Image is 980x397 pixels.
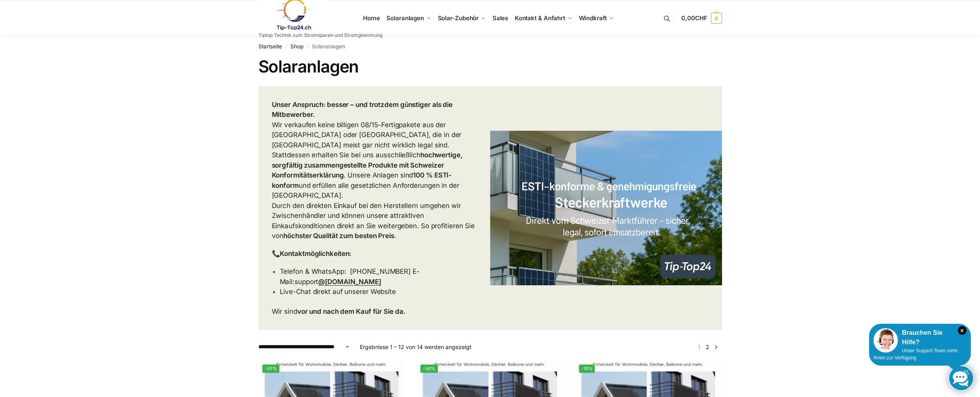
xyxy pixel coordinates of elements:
[873,328,967,347] div: Brauchen Sie Hilfe?
[575,0,617,36] a: Windkraft
[258,57,722,76] h1: Solaranlagen
[711,13,722,24] span: 0
[258,343,350,351] select: Shop-Reihenfolge
[258,36,722,57] nav: Breadcrumb
[515,14,565,22] span: Kontakt & Anfahrt
[958,326,967,335] i: Schließen
[493,14,508,22] span: Sales
[283,232,394,240] strong: höchster Qualität zum besten Preis
[713,343,719,351] a: →
[693,343,722,351] nav: Produkt-Seitennummerierung
[272,171,452,189] strong: 100 % ESTI-konform
[258,43,282,50] a: Startseite
[280,267,477,287] p: Telefon & WhatsApp: [PHONE_NUMBER] E-Mail:support
[489,0,511,36] a: Sales
[272,307,477,317] p: Wir sind
[272,249,477,259] p: 📞
[511,0,575,36] a: Kontakt & Anfahrt
[304,44,312,50] span: /
[272,100,477,241] p: Wir verkaufen keine billigen 08/15-Fertigpakete aus der [GEOGRAPHIC_DATA] oder [GEOGRAPHIC_DATA],...
[272,101,453,119] strong: Unser Anspruch: besser – und trotzdem günstiger als die Mitbewerber.
[318,278,381,286] a: @[DOMAIN_NAME]
[873,348,957,361] span: Unser Support-Team steht Ihnen zur Verfügung
[873,328,898,353] img: Customer service
[704,344,711,350] a: Seite 2
[579,14,607,22] span: Windkraft
[434,0,489,36] a: Solar-Zubehör
[681,14,707,22] span: 0,00
[272,151,462,179] strong: hochwertige, sorgfältig zusammengestellte Produkte mit Schweizer Konformitätserklärung
[282,44,290,50] span: /
[490,131,722,285] img: ESTI-konforme & genehmigungsfreie Steckerkraftwerke – Direkt vom Schweizer Marktführer“
[681,6,722,30] a: 0,00CHF 0
[438,14,479,22] span: Solar-Zubehör
[290,43,304,50] a: Shop
[258,33,382,38] p: Tiptop Technik zum Stromsparen und Stromgewinnung
[280,287,477,297] p: Live-Chat direkt auf unserer Website
[383,0,434,36] a: Solaranlagen
[360,343,472,351] p: Ergebnisse 1 – 12 von 14 werden angezeigt
[696,344,702,350] span: Seite 1
[280,250,351,258] strong: Kontaktmöglichkeiten:
[386,14,424,22] span: Solaranlagen
[297,307,405,315] strong: vor und nach dem Kauf für Sie da.
[695,14,707,22] span: CHF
